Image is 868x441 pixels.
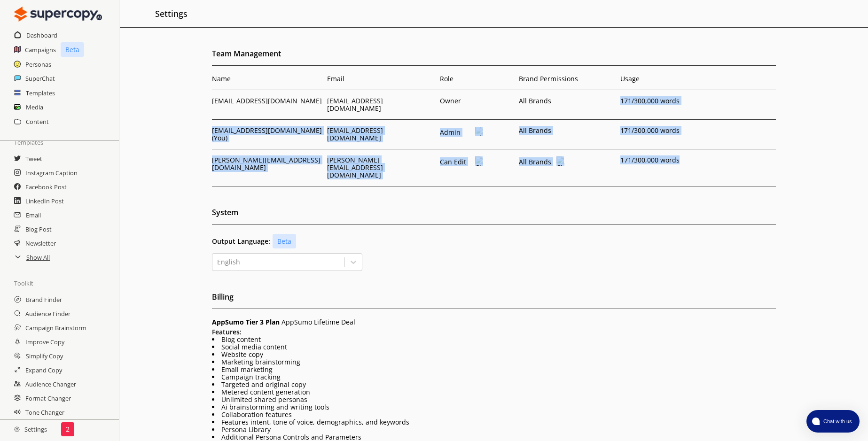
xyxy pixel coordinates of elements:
[25,307,70,321] a: Audience Finder
[25,321,86,335] a: Campaign Brainstorm
[212,403,776,411] li: Ai brainstorming and writing tools
[620,156,717,164] p: 171 /300,000 words
[440,158,473,166] p: Can Edit
[212,343,776,351] li: Social media content
[25,363,62,377] a: Expand Copy
[212,127,322,142] p: [EMAIL_ADDRESS][DOMAIN_NAME] (You)
[26,293,62,307] a: Brand Finder
[212,156,322,171] p: [PERSON_NAME][EMAIL_ADDRESS][DOMAIN_NAME]
[155,5,188,23] h2: Settings
[475,156,483,166] img: Close
[519,97,554,105] p: All Brands
[212,373,776,381] li: Campaign tracking
[440,129,473,136] p: Admin
[212,317,280,326] span: AppSumo Tier 3 Plan
[519,158,554,166] p: All Brands
[66,426,70,433] p: 2
[25,166,78,180] a: Instagram Caption
[212,358,776,366] li: Marketing brainstorming
[273,234,296,248] p: Beta
[327,75,435,83] p: Email
[25,222,52,236] a: Blog Post
[212,426,776,433] li: Persona Library
[212,418,776,426] li: Features intent, tone of voice, demographics, and keywords
[212,388,776,396] li: Metered content generation
[25,180,67,194] a: Facebook Post
[212,97,322,105] p: [EMAIL_ADDRESS][DOMAIN_NAME]
[14,426,20,432] img: Close
[440,97,461,105] p: Owner
[327,97,435,112] p: [EMAIL_ADDRESS][DOMAIN_NAME]
[26,86,55,100] a: Templates
[25,335,64,349] a: Improve Copy
[25,391,71,405] a: Format Changer
[26,28,57,42] a: Dashboard
[212,351,776,358] li: Website copy
[25,57,51,71] a: Personas
[327,127,435,142] p: [EMAIL_ADDRESS][DOMAIN_NAME]
[14,5,102,23] img: Close
[26,349,63,363] a: Simplify Copy
[820,418,854,425] span: Chat with us
[212,238,270,245] b: Output Language:
[26,250,50,264] a: Show All
[475,127,483,136] img: Close
[620,75,717,83] p: Usage
[25,194,64,208] a: LinkedIn Post
[26,115,49,129] a: Content
[212,366,776,373] li: Email marketing
[620,127,717,134] p: 171 /300,000 words
[620,97,717,105] p: 171 /300,000 words
[212,318,776,326] p: AppSumo Lifetime Deal
[519,75,616,83] p: Brand Permissions
[556,156,564,166] img: Close
[25,377,76,391] a: Audience Changer
[61,42,84,57] p: Beta
[806,410,860,433] button: atlas-launcher
[25,43,56,57] a: Campaigns
[212,336,776,343] li: Blog content
[25,71,55,85] a: SuperChat
[212,75,322,83] p: Name
[440,75,514,83] p: Role
[212,327,242,336] b: Features:
[26,208,41,222] a: Email
[212,205,776,224] h2: System
[26,100,43,114] a: Media
[25,405,64,419] a: Tone Changer
[212,411,776,418] li: Collaboration features
[327,156,435,179] p: [PERSON_NAME][EMAIL_ADDRESS][DOMAIN_NAME]
[25,152,42,166] a: Tweet
[212,396,776,403] li: Unlimited shared personas
[212,381,776,388] li: Targeted and original copy
[212,46,776,66] h2: Team Management
[25,236,56,250] a: Newsletter
[519,127,554,134] p: All Brands
[212,290,776,309] h2: Billing
[212,433,776,441] li: Additional Persona Controls and Parameters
